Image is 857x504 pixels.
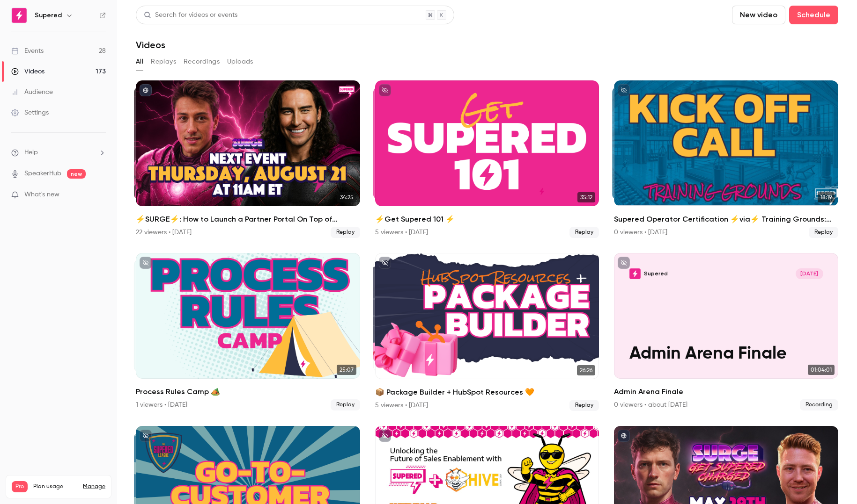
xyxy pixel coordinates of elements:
span: Replay [569,227,599,238]
iframe: Noticeable Trigger [95,191,106,199]
span: Replay [809,227,838,238]
h2: Supered Operator Certification ⚡️via⚡️ Training Grounds: Kickoff Call [614,214,838,225]
div: 5 viewers • [DATE] [375,228,428,237]
span: 26:26 [577,365,595,375]
img: Admin Arena Finale [629,268,641,280]
a: 25:0725:07Process Rules Camp 🏕️1 viewers • [DATE]Replay [136,253,360,410]
span: 25:07 [337,365,356,375]
div: Search for videos or events [144,10,237,20]
a: 34:2534:25⚡️SURGE⚡️: How to Launch a Partner Portal On Top of HubSpot w/Introw22 viewers • [DATE]... [136,80,360,238]
h2: Admin Arena Finale [614,386,838,397]
li: Supered Operator Certification ⚡️via⚡️ Training Grounds: Kickoff Call [614,80,838,238]
section: Videos [136,6,838,498]
a: 26:2626:26📦 Package Builder + HubSpot Resources 🧡5 viewers • [DATE]Replay [375,253,599,410]
div: 1 viewers • [DATE] [136,400,187,410]
h2: ⚡️SURGE⚡️: How to Launch a Partner Portal On Top of HubSpot w/Introw [136,214,360,225]
span: Replay [331,399,360,410]
span: Plan usage [33,483,77,490]
div: Events [11,46,44,56]
a: 35:1235:12⚡️Get Supered 101 ⚡️5 viewers • [DATE]Replay [375,80,599,238]
button: unpublished [140,257,152,269]
h6: Supered [35,11,62,20]
button: unpublished [379,430,391,442]
button: Recordings [184,54,220,69]
span: 18:19 [818,192,835,202]
h2: 📦 Package Builder + HubSpot Resources 🧡 [375,387,599,398]
img: Supered [12,8,27,23]
span: Recording [800,399,838,410]
button: Uploads [227,54,253,69]
button: unpublished [618,257,630,269]
div: Audience [11,87,53,97]
p: Admin Arena Finale [629,344,823,364]
button: Replays [151,54,176,69]
li: ⚡️SURGE⚡️: How to Launch a Partner Portal On Top of HubSpot w/Introw [136,80,360,238]
h2: Process Rules Camp 🏕️ [136,386,360,397]
a: Manage [83,483,105,490]
span: new [67,169,86,179]
a: SpeakerHub [24,169,61,179]
span: Replay [331,227,360,238]
button: unpublished [379,84,391,96]
button: published [140,84,152,96]
span: [DATE] [796,268,823,280]
span: Pro [12,481,28,492]
li: help-dropdown-opener [11,148,106,158]
button: New video [732,6,785,24]
button: unpublished [140,430,152,442]
button: published [618,430,630,442]
button: All [136,54,143,69]
li: Process Rules Camp 🏕️ [136,253,360,410]
button: unpublished [618,84,630,96]
li: 📦 Package Builder + HubSpot Resources 🧡 [375,253,599,410]
li: Admin Arena Finale [614,253,838,410]
span: Help [24,148,38,158]
span: 01:04:01 [808,365,835,375]
h2: ⚡️Get Supered 101 ⚡️ [375,214,599,225]
button: Schedule [789,6,838,24]
div: Settings [11,108,49,117]
span: 34:25 [337,192,356,202]
li: ⚡️Get Supered 101 ⚡️ [375,80,599,238]
span: 35:12 [577,192,595,202]
button: unpublished [379,257,391,269]
div: 22 viewers • [DATE] [136,228,192,237]
span: Replay [569,400,599,411]
span: What's new [24,190,59,200]
h1: Videos [136,39,165,50]
a: 18:1918:19Supered Operator Certification ⚡️via⚡️ Training Grounds: Kickoff Call0 viewers • [DATE]... [614,80,838,238]
div: Videos [11,67,44,76]
div: 0 viewers • [DATE] [614,228,667,237]
p: Supered [644,270,668,277]
div: 5 viewers • [DATE] [375,401,428,410]
a: Admin Arena FinaleSupered[DATE]Admin Arena Finale01:04:01Admin Arena Finale0 viewers • about [DAT... [614,253,838,410]
div: 0 viewers • about [DATE] [614,400,687,410]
